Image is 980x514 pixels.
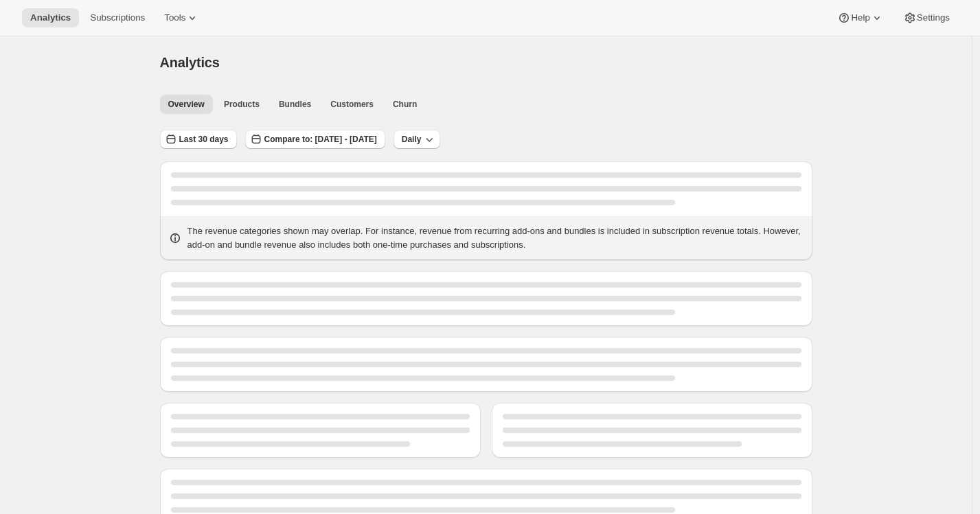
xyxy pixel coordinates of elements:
[393,99,417,110] span: Churn
[279,99,311,110] span: Bundles
[22,8,79,27] button: Analytics
[156,8,207,27] button: Tools
[187,224,804,252] p: The revenue categories shown may overlap. For instance, revenue from recurring add-ons and bundle...
[224,99,260,110] span: Products
[895,8,958,27] button: Settings
[394,130,441,149] button: Daily
[829,8,891,27] button: Help
[160,55,220,70] span: Analytics
[168,99,205,110] span: Overview
[164,12,185,23] span: Tools
[264,134,377,145] span: Compare to: [DATE] - [DATE]
[245,130,385,149] button: Compare to: [DATE] - [DATE]
[30,12,71,23] span: Analytics
[90,12,145,23] span: Subscriptions
[917,12,950,23] span: Settings
[160,130,237,149] button: Last 30 days
[179,134,229,145] span: Last 30 days
[330,99,374,110] span: Customers
[82,8,153,27] button: Subscriptions
[402,134,422,145] span: Daily
[851,12,869,23] span: Help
